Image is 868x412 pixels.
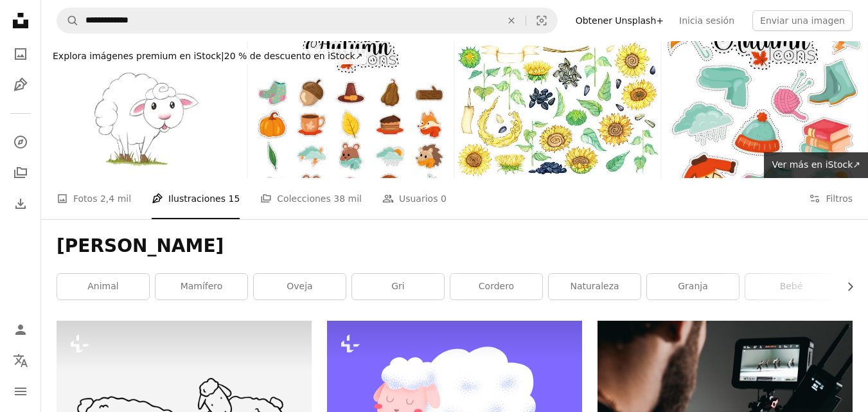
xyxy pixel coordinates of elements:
span: Explora imágenes premium en iStock | [53,51,224,61]
h1: [PERSON_NAME] [57,235,853,258]
a: Fotos 2,4 mil [57,178,131,219]
button: Idioma [8,348,33,373]
a: gri [352,274,444,300]
span: 2,4 mil [100,192,131,206]
a: Ver más en iStock↗ [764,152,868,178]
button: Borrar [497,8,526,33]
a: Usuarios 0 [382,178,447,219]
img: Autumn stickers icons set Vector [662,41,867,178]
a: Ilustraciones [8,72,33,98]
a: animal [57,274,149,300]
span: 38 mil [333,192,362,206]
a: Obtener Unsplash+ [568,10,671,31]
a: Fotos [8,41,33,67]
a: naturaleza [549,274,641,300]
img: Gran conjunto de ilustraciones de acuarela: cabeza de flor de girasol, capullo, semillas, aceite,... [455,41,660,178]
span: 20 % de descuento en iStock ↗ [53,51,362,61]
span: 0 [441,192,447,206]
button: Enviar una imagen [752,10,853,31]
img: Autumn stickers icons set Vector [248,41,454,178]
a: Explora imágenes premium en iStock|20 % de descuento en iStock↗ [41,41,374,72]
a: Colecciones [8,160,33,186]
a: Inicia sesión [671,10,742,31]
a: cordero [450,274,542,300]
a: Historial de descargas [8,191,33,217]
a: granja [647,274,739,300]
a: oveja [254,274,346,300]
a: bebé [745,274,837,300]
form: Encuentra imágenes en todo el sitio [57,8,558,33]
button: Menú [8,379,33,404]
span: Ver más en iStock ↗ [772,159,860,170]
a: Colecciones 38 mil [260,178,362,219]
a: mamífero [155,274,247,300]
button: Filtros [809,178,853,219]
a: Iniciar sesión / Registrarse [8,317,33,343]
a: Explorar [8,129,33,155]
button: desplazar lista a la derecha [838,274,853,300]
button: Búsqueda visual [526,8,557,33]
button: Buscar en Unsplash [57,8,79,33]
img: oveja blanca esponjosa dulce [41,41,247,178]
